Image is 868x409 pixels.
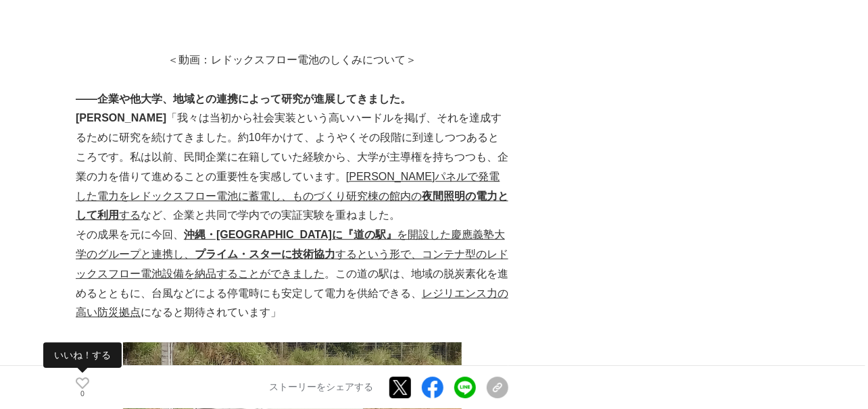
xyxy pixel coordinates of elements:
[76,93,411,105] strong: ――企業や他大学、地域との連携によって研究が進展してきました。
[76,229,505,260] u: を開設した慶應義塾大学のグループと連携し、
[184,229,397,240] u: 沖縄・[GEOGRAPHIC_DATA]に『道の駅』
[76,51,508,70] p: ＜動画：レドックスフロー電池のしくみについて＞
[119,209,141,221] u: する
[76,112,166,124] strong: [PERSON_NAME]
[76,391,89,398] p: 0
[76,171,500,202] u: [PERSON_NAME]パネルで発電した電力をレドックスフロー電池に蓄電し、ものづくり研究棟の館内の
[269,382,373,394] p: ストーリーをシェアする
[76,225,508,323] p: その成果を元に今回、 。この道の駅は、地域の脱炭素化を進めるとともに、台風などによる停電時にも安定して電力を供給できる、 になると期待されています」
[195,248,335,260] u: プライム・スターに技術協力
[76,248,508,279] u: するという形で、コンテナ型のレドックスフロー電池設備を納品することができました
[76,109,508,225] p: 「我々は当初から社会実装という高いハードルを掲げ、それを達成するために研究を続けてきました。約10年かけて、ようやくその段階に到達しつつあるところです。私は以前、民間企業に在籍していた経験から、...
[43,343,122,369] span: いいね！する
